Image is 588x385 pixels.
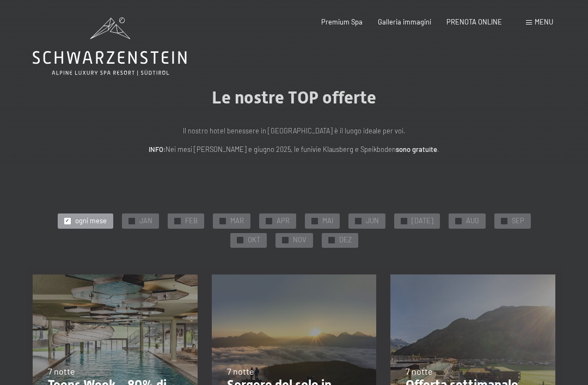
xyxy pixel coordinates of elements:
[456,218,460,224] span: ✓
[293,235,307,245] span: NOV
[446,17,502,26] a: PRENOTA ONLINE
[76,144,512,155] p: Nei mesi [PERSON_NAME] e giugno 2025, le funivie Klausberg e Speikboden .
[139,216,152,226] span: JAN
[313,218,316,224] span: ✓
[322,216,333,226] span: MAI
[329,237,333,243] span: ✓
[230,216,244,226] span: MAR
[366,216,379,226] span: JUN
[406,366,433,376] span: 7 notte
[149,145,166,154] strong: INFO:
[227,366,254,376] span: 7 notte
[277,216,290,226] span: APR
[130,218,133,224] span: ✓
[248,235,260,245] span: OKT
[502,218,506,224] span: ✓
[466,216,479,226] span: AUG
[396,145,437,154] strong: sono gratuite
[402,218,406,224] span: ✓
[75,216,107,226] span: ogni mese
[378,17,431,26] a: Galleria immagini
[339,235,352,245] span: DEZ
[76,125,512,136] p: Il nostro hotel benessere in [GEOGRAPHIC_DATA] è il luogo ideale per voi.
[65,218,69,224] span: ✓
[175,218,179,224] span: ✓
[535,17,553,26] span: Menu
[185,216,198,226] span: FEB
[48,366,75,376] span: 7 notte
[321,17,363,26] a: Premium Spa
[238,237,242,243] span: ✓
[412,216,433,226] span: [DATE]
[356,218,360,224] span: ✓
[212,87,376,108] span: Le nostre TOP offerte
[283,237,287,243] span: ✓
[512,216,524,226] span: SEP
